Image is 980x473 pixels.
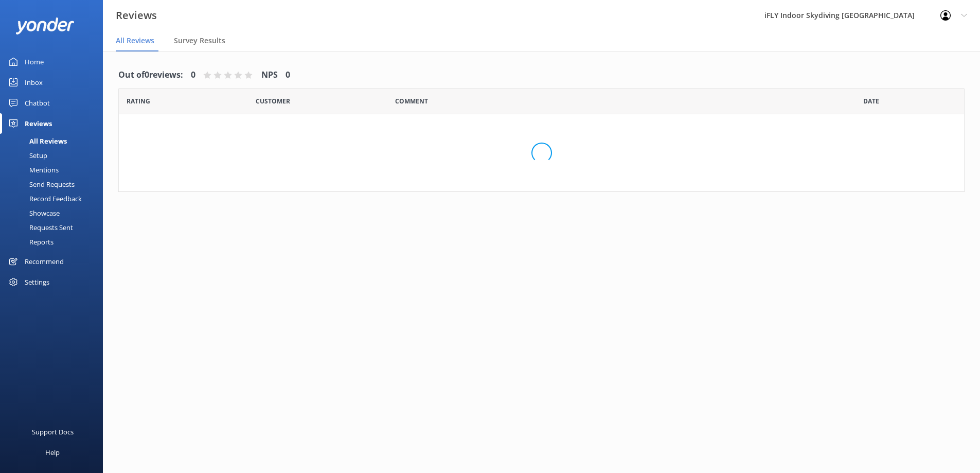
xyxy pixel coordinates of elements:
[6,177,75,191] div: Send Requests
[25,93,50,113] div: Chatbot
[6,134,67,148] div: All Reviews
[6,220,73,235] div: Requests Sent
[395,96,428,106] span: Question
[25,272,49,292] div: Settings
[6,206,60,220] div: Showcase
[116,36,154,46] span: All Reviews
[6,177,103,191] a: Send Requests
[191,68,195,82] h4: 0
[6,148,47,163] div: Setup
[116,7,157,24] h3: Reviews
[6,191,103,206] a: Record Feedback
[127,96,150,106] span: Date
[256,96,290,106] span: Date
[6,235,103,249] a: Reports
[25,113,52,134] div: Reviews
[32,422,74,442] div: Support Docs
[6,148,103,163] a: Setup
[25,51,44,72] div: Home
[863,96,879,106] span: Date
[6,163,59,177] div: Mentions
[25,251,64,272] div: Recommend
[25,72,43,93] div: Inbox
[286,68,290,82] h4: 0
[6,206,103,220] a: Showcase
[6,191,82,206] div: Record Feedback
[15,17,75,34] img: yonder-white-logo.png
[174,36,225,46] span: Survey Results
[118,68,183,82] h4: Out of 0 reviews:
[45,442,60,463] div: Help
[6,220,103,235] a: Requests Sent
[6,134,103,148] a: All Reviews
[6,163,103,177] a: Mentions
[6,235,54,249] div: Reports
[261,68,278,82] h4: NPS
